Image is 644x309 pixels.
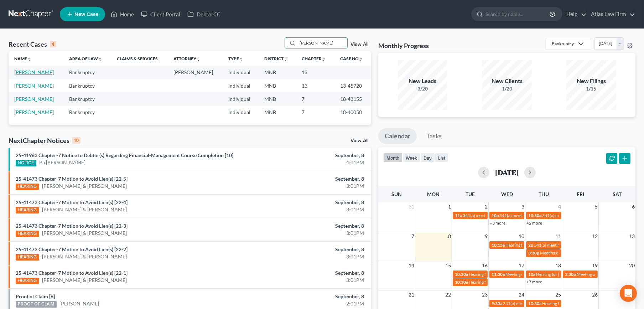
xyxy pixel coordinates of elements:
[492,242,505,248] span: 10:15a
[536,272,592,277] span: Hearing for [PERSON_NAME]
[539,191,549,197] span: Thu
[9,136,80,145] div: NextChapter Notices
[591,232,598,241] span: 12
[253,206,364,213] div: 3:01PM
[16,270,128,276] a: 25-41473 Chapter-7 Motion to Avoid Lien(s) [22-1]
[63,79,111,92] td: Bankruptcy
[69,56,102,61] a: Area of Lawunfold_more
[566,85,616,92] div: 1/15
[14,96,54,102] a: [PERSON_NAME]
[173,56,201,61] a: Attorneyunfold_more
[168,66,223,79] td: [PERSON_NAME]
[481,261,488,270] span: 16
[16,301,57,308] div: PROOF OF CLAIM
[42,230,127,237] a: [PERSON_NAME] & [PERSON_NAME]
[63,92,111,105] td: Bankruptcy
[74,12,98,17] span: New Case
[490,220,505,226] a: +3 more
[503,301,609,306] span: 341(a) meeting for [PERSON_NAME] & [PERSON_NAME]
[466,191,475,197] span: Tue
[63,106,111,119] td: Bankruptcy
[137,8,184,21] a: Client Portal
[563,8,587,21] a: Help
[14,69,54,75] a: [PERSON_NAME]
[16,231,39,237] div: HEARING
[284,57,288,61] i: unfold_more
[228,56,243,61] a: Typeunfold_more
[259,106,296,119] td: MNB
[16,176,128,182] a: 25-41473 Chapter-7 Motion to Avoid Lien(s) [22-5]
[16,254,39,261] div: HEARING
[528,272,535,277] span: 10a
[402,153,420,163] button: week
[620,285,637,302] div: Open Intercom Messenger
[484,232,488,241] span: 9
[16,278,39,284] div: HEARING
[420,153,435,163] button: day
[42,182,127,190] a: [PERSON_NAME] & [PERSON_NAME]
[322,57,326,61] i: unfold_more
[253,246,364,253] div: September, 8
[253,182,364,190] div: 3:01PM
[378,128,417,144] a: Calendar
[492,272,505,277] span: 11:30a
[566,77,616,85] div: New Filings
[16,293,55,299] a: Proof of Claim [6]
[528,213,541,218] span: 10:30a
[16,207,39,213] div: HEARING
[223,66,259,79] td: Individual
[528,242,533,248] span: 2p
[107,8,137,21] a: Home
[518,261,525,270] span: 17
[398,77,448,85] div: New Leads
[296,106,334,119] td: 7
[526,279,542,284] a: +7 more
[59,300,99,307] a: [PERSON_NAME]
[628,232,635,241] span: 13
[302,56,326,61] a: Chapterunfold_more
[223,106,259,119] td: Individual
[482,85,532,92] div: 1/20
[259,79,296,92] td: MNB
[253,269,364,277] div: September, 8
[484,202,488,211] span: 2
[16,246,128,252] a: 25-41473 Chapter-7 Motion to Avoid Lien(s) [22-2]
[42,277,127,284] a: [PERSON_NAME] & [PERSON_NAME]
[350,138,368,143] a: View All
[499,213,568,218] span: 341(a) meeting for [PERSON_NAME]
[253,300,364,307] div: 2:01PM
[613,191,622,197] span: Sat
[455,279,468,285] span: 10:30a
[518,232,525,241] span: 10
[408,261,415,270] span: 14
[408,290,415,299] span: 21
[334,92,371,105] td: 18-43155
[518,290,525,299] span: 24
[50,41,56,47] div: 4
[42,253,127,260] a: [PERSON_NAME] & [PERSON_NAME]
[534,242,603,248] span: 341(a) meeting for [PERSON_NAME]
[521,202,525,211] span: 3
[591,261,598,270] span: 19
[297,38,347,48] input: Search by name...
[540,250,618,256] span: Meeting of creditors for [PERSON_NAME]
[259,92,296,105] td: MNB
[628,261,635,270] span: 20
[196,57,201,61] i: unfold_more
[555,261,562,270] span: 18
[469,272,524,277] span: Hearing for [PERSON_NAME]
[253,222,364,230] div: September, 8
[469,279,524,285] span: Hearing for [PERSON_NAME]
[398,85,448,92] div: 3/20
[9,40,56,48] div: Recent Cases
[296,66,334,79] td: 13
[408,202,415,211] span: 31
[253,159,364,166] div: 4:01PM
[14,109,54,115] a: [PERSON_NAME]
[447,202,452,211] span: 1
[39,159,85,166] a: Pa [PERSON_NAME]
[16,199,128,205] a: 25-41473 Chapter-7 Motion to Avoid Lien(s) [22-4]
[492,301,502,306] span: 9:30a
[16,152,233,158] a: 25-41963 Chapter-7 Notice to Debtor(s) Regarding Financial-Management Course Completion [10]
[378,41,429,50] h3: Monthly Progress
